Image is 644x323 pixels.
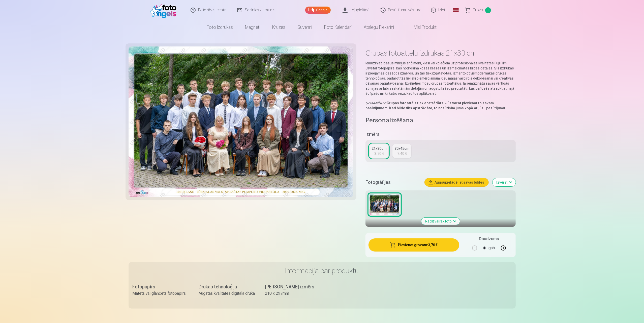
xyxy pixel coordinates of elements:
h5: Fotogrāfijas [365,179,420,186]
div: 7,40 € [397,151,407,156]
p: Iemūžiniet īpašus mirkļus ar ģimeni, klasi vai kolēģiem uz profesionālas kvalitātes Fuji Film Cry... [365,61,515,96]
img: /fa3 [150,2,179,18]
h4: Personalizēšana [365,117,515,125]
button: Rādīt vairāk foto [421,218,460,225]
span: 1 [485,7,491,13]
button: Izvērst [493,178,516,186]
div: Matēts vai glancēts fotopapīrs [133,290,189,296]
a: Visi produkti [400,20,443,34]
span: Grozs [473,7,483,13]
div: Fotopapīrs [133,283,189,290]
div: 30x45cm [394,146,409,151]
div: 3,70 € [374,151,384,156]
h5: Daudzums [479,236,499,242]
em: UZMANĪBU ! [365,101,385,105]
div: Drukas tehnoloģija [199,283,255,290]
a: 21x30cm3,70 € [370,144,388,158]
strong: Grupas fotoattēls tiek apstrādāts. Jūs varat pievienot to savam pasūtījumam. Kad bilde tiks apstr... [365,101,506,110]
a: Foto kalendāri [318,20,358,34]
button: Pievienot grozam:3,70 € [369,238,459,252]
a: 30x45cm7,40 € [392,144,411,158]
h5: Izmērs [365,131,515,138]
div: gab. [489,242,496,254]
a: Suvenīri [291,20,318,34]
div: [PERSON_NAME] izmērs [265,283,321,290]
div: 210 x 297mm [265,290,321,296]
a: Foto izdrukas [201,20,239,34]
h3: Informācija par produktu [133,266,512,275]
a: Magnēti [239,20,266,34]
div: 21x30cm [372,146,386,151]
a: Atslēgu piekariņi [358,20,400,34]
div: Augstas kvalitātes digitālā druka [199,290,255,296]
button: Augšupielādējiet savas bildes [425,178,488,186]
a: Krūzes [266,20,291,34]
a: Galerija [305,7,331,14]
h1: Grupas fotoattēlu izdrukas 21x30 cm [365,48,515,58]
